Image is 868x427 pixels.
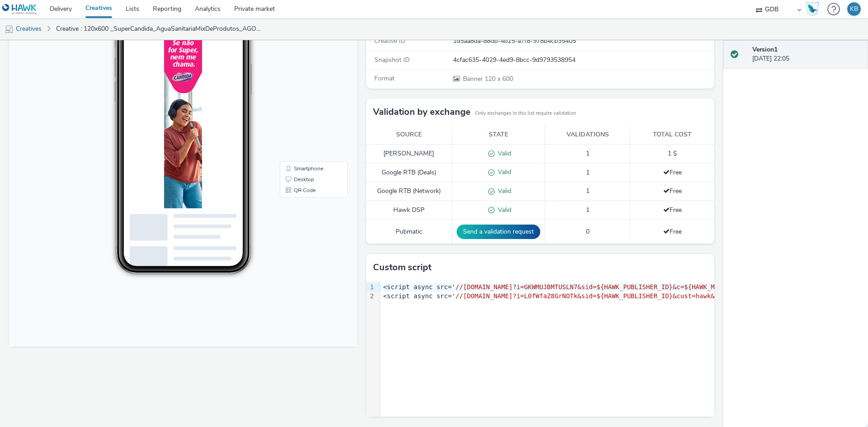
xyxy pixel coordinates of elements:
[630,126,714,144] th: Total cost
[545,126,630,144] th: Validations
[374,37,405,45] span: Creative ID
[457,225,540,239] button: Send a validation request
[366,292,375,301] div: 2
[273,198,337,209] li: Desktop
[850,2,858,16] div: KB
[752,45,778,54] strong: Version 1
[752,45,861,64] div: [DATE] 22:05
[285,190,314,195] span: Smartphone
[495,187,511,195] span: Valid
[495,149,511,158] span: Valid
[663,227,682,236] span: Free
[452,126,545,144] th: State
[366,182,452,201] td: Google RTB (Network)
[374,74,395,83] span: Format
[475,110,576,117] small: Only exchanges in this list require validation
[668,149,677,158] span: 1 $
[586,168,590,177] span: 1
[366,220,452,244] td: Pubmatic
[373,105,471,119] h3: Validation by exchange
[806,2,823,16] a: Hawk Academy
[366,144,452,163] td: [PERSON_NAME]
[366,201,452,220] td: Hawk DSP
[366,126,452,144] th: Source
[586,149,590,158] span: 1
[663,206,682,214] span: Free
[463,75,485,83] span: Banner
[124,35,134,40] span: 17:45
[273,187,337,198] li: Smartphone
[273,209,337,220] li: QR Code
[5,25,14,34] img: mobile
[586,206,590,214] span: 1
[373,261,431,274] h3: Custom script
[155,42,193,232] img: Advertisement preview
[806,2,819,16] img: Hawk Academy
[586,227,590,236] span: 0
[663,168,682,177] span: Free
[374,56,410,64] span: Snapshot ID
[366,283,375,292] div: 1
[453,56,713,65] div: 4cfac635-4029-4ed9-8bcc-9d9793538954
[495,206,511,214] span: Valid
[495,168,511,176] span: Valid
[453,37,713,46] div: 1d5aa8da-88db-4b25-a7f8-978b4cb35405
[462,75,513,83] span: 120 x 600
[366,163,452,182] td: Google RTB (Deals)
[586,187,590,195] span: 1
[52,18,269,40] a: Creative : 120x600 _SuperCandida_AguaSanitariaMixDeProdutos_AGO25_SuperCandida.gif
[663,187,682,195] span: Free
[285,211,307,217] span: QR Code
[2,4,37,15] img: undefined Logo
[285,201,305,206] span: Desktop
